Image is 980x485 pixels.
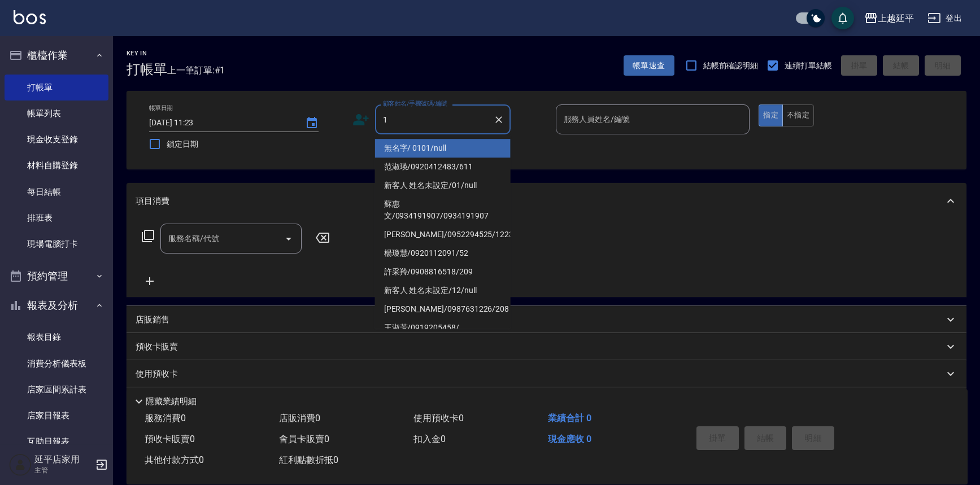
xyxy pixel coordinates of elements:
[491,112,507,128] button: Clear
[375,176,511,195] li: 新客人 姓名未設定/01/null
[5,351,108,377] a: 消費分析儀表板
[167,138,198,150] span: 鎖定日期
[127,306,966,333] div: 店販銷售
[5,403,108,429] a: 店家日報表
[5,377,108,403] a: 店家區間累計表
[280,230,298,248] button: Open
[5,324,108,350] a: 報表目錄
[375,139,511,158] li: 無名字/ 0101/null
[782,104,814,126] button: 不指定
[9,453,32,476] img: Person
[923,8,966,29] button: 登出
[145,434,195,444] span: 預收卡販賣 0
[279,455,338,465] span: 紅利點數折抵 0
[5,179,108,205] a: 每日結帳
[624,55,674,76] button: 帳單速查
[14,10,46,24] img: Logo
[298,110,325,137] button: Choose date, selected date is 2025-08-13
[375,244,511,263] li: 楊瓊慧/0920112091/52
[703,60,759,72] span: 結帳前確認明細
[375,195,511,225] li: 蘇惠文/0934191907/0934191907
[375,300,511,318] li: [PERSON_NAME]/0987631226/208
[136,368,178,380] p: 使用預收卡
[878,11,914,25] div: 上越延平
[785,60,832,72] span: 連續打單結帳
[127,387,966,414] div: 其他付款方式
[375,158,511,176] li: 范淑瑛/0920412483/611
[34,454,92,465] h5: 延平店家用
[5,126,108,152] a: 現金收支登錄
[548,434,591,444] span: 現金應收 0
[375,225,511,244] li: [PERSON_NAME]/0952294525/1223
[860,7,918,30] button: 上越延平
[136,341,178,353] p: 預收卡販賣
[5,291,108,320] button: 報表及分析
[5,75,108,101] a: 打帳單
[149,104,173,112] label: 帳單日期
[413,413,464,423] span: 使用預收卡 0
[375,318,511,349] li: 王淑芳/0919205458/ 0919205458
[383,99,447,108] label: 顧客姓名/手機號碼/編號
[279,413,320,423] span: 店販消費 0
[548,413,591,423] span: 業績合計 0
[127,62,167,77] h3: 打帳單
[375,281,511,300] li: 新客人 姓名未設定/12/null
[34,465,92,475] p: 主管
[127,183,966,219] div: 項目消費
[127,333,966,360] div: 預收卡販賣
[146,396,197,408] p: 隱藏業績明細
[5,205,108,231] a: 排班表
[127,50,167,57] h2: Key In
[136,314,169,326] p: 店販銷售
[5,261,108,291] button: 預約管理
[149,113,294,132] input: YYYY/MM/DD hh:mm
[279,434,329,444] span: 會員卡販賣 0
[145,455,204,465] span: 其他付款方式 0
[413,434,446,444] span: 扣入金 0
[5,152,108,178] a: 材料自購登錄
[136,195,169,207] p: 項目消費
[127,360,966,387] div: 使用預收卡
[5,231,108,257] a: 現場電腦打卡
[5,101,108,126] a: 帳單列表
[5,41,108,70] button: 櫃檯作業
[759,104,783,126] button: 指定
[5,429,108,455] a: 互助日報表
[375,263,511,281] li: 許采羚/0908816518/209
[831,7,854,29] button: save
[145,413,186,423] span: 服務消費 0
[167,63,225,77] span: 上一筆訂單:#1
